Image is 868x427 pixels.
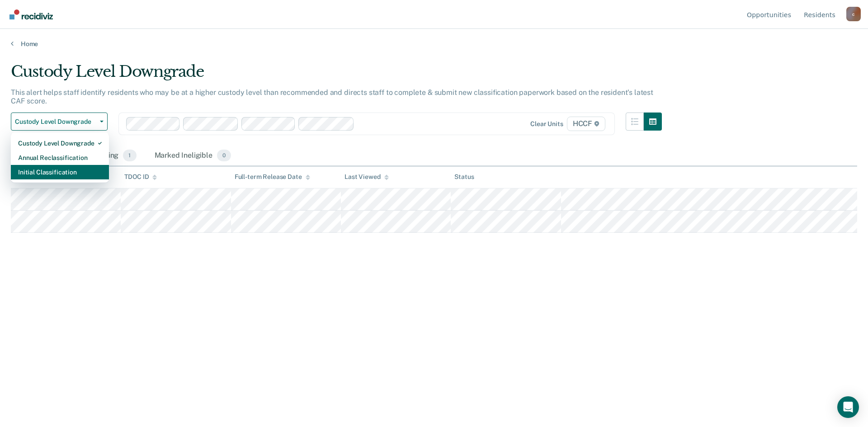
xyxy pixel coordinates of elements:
[217,150,231,161] span: 0
[124,173,157,181] div: TDOC ID
[454,173,474,181] div: Status
[90,146,138,166] div: Pending1
[530,120,563,128] div: Clear units
[11,88,653,105] p: This alert helps staff identify residents who may be at a higher custody level than recommended a...
[11,40,857,48] a: Home
[153,146,233,166] div: Marked Ineligible0
[567,117,605,131] span: HCCF
[123,150,136,161] span: 1
[18,150,102,165] div: Annual Reclassification
[235,173,310,181] div: Full-term Release Date
[11,132,109,183] div: Dropdown Menu
[846,7,861,21] button: Profile dropdown button
[9,9,53,19] img: Recidiviz
[344,173,388,181] div: Last Viewed
[18,136,102,150] div: Custody Level Downgrade
[15,118,96,126] span: Custody Level Downgrade
[837,396,859,418] div: Open Intercom Messenger
[846,7,861,21] div: c
[18,165,102,179] div: Initial Classification
[11,62,662,88] div: Custody Level Downgrade
[11,113,108,131] button: Custody Level Downgrade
